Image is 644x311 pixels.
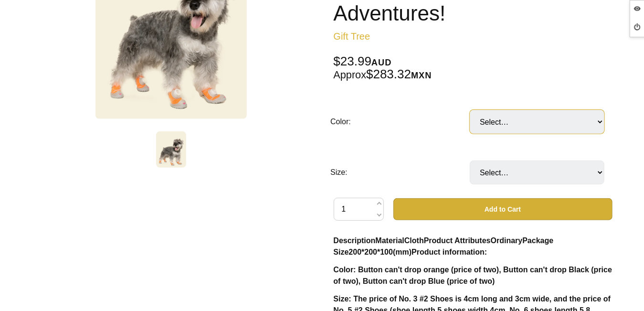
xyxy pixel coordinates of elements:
[334,69,367,81] small: Approx
[334,236,554,256] strong: DescriptionMaterialClothProduct AttributesOrdinaryPackage Size200*200*100(mm)
[334,266,612,285] strong: Color: Button can't drop orange (price of two), Button can't drop Black (price of two), Button ca...
[393,198,612,220] button: Add to Cart
[334,31,370,42] a: Gift Tree
[156,131,186,168] img: Dog Shoes — Breathable, Secure & Stylish Paw Protection for Summer Adventures!
[334,55,612,81] div: $23.99 $283.32
[330,147,470,198] td: Size:
[411,71,432,80] span: MXN
[371,58,391,67] span: AUD
[330,97,470,147] td: Color:
[412,248,487,256] strong: Product information:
